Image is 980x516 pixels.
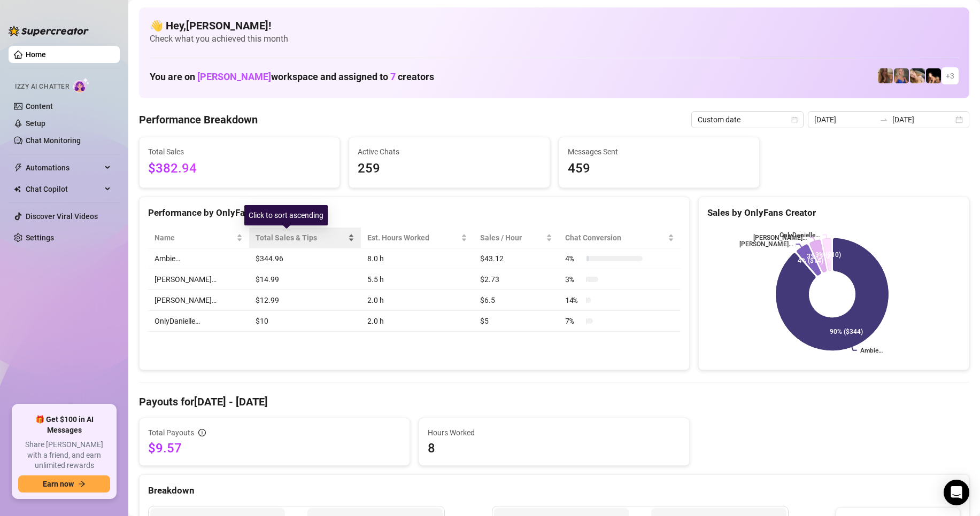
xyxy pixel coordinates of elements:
span: Total Payouts [148,427,194,439]
span: 4 % [565,253,582,264]
span: $382.94 [148,159,331,179]
td: $6.5 [474,290,559,311]
h4: Payouts for [DATE] - [DATE] [139,394,969,409]
span: 14 % [565,294,582,306]
h4: Performance Breakdown [139,112,258,127]
img: Chat Copilot [14,185,21,193]
span: to [879,115,888,124]
div: Est. Hours Worked [367,232,459,244]
div: Performance by OnlyFans Creator [148,206,681,220]
a: Settings [26,233,54,242]
th: Total Sales & Tips [249,228,361,248]
text: Ambie… [860,347,883,354]
span: 7 [390,71,396,82]
span: Messages Sent [568,146,751,158]
span: Earn now [43,480,74,488]
span: thunderbolt [14,163,22,172]
span: swap-right [879,115,888,124]
td: Ambie… [148,248,249,269]
span: Check what you achieved this month [150,33,959,45]
td: $5 [474,311,559,332]
td: OnlyDanielle… [148,311,249,332]
span: info-circle [198,429,206,436]
td: 8.0 h [361,248,474,269]
td: [PERSON_NAME]… [148,290,249,311]
td: $2.73 [474,269,559,290]
span: [PERSON_NAME] [197,71,271,82]
img: Brittany️‍ [926,68,941,83]
td: $344.96 [249,248,361,269]
div: Breakdown [148,483,960,498]
span: Total Sales [148,146,331,158]
text: [PERSON_NAME]… [739,240,793,248]
a: Content [26,102,53,111]
a: Chat Monitoring [26,136,81,145]
input: End date [892,114,953,126]
h1: You are on workspace and assigned to creators [150,71,434,83]
span: 459 [568,159,751,179]
h4: 👋 Hey, [PERSON_NAME] ! [150,18,959,33]
a: Setup [26,119,45,128]
a: Home [26,50,46,59]
span: Share [PERSON_NAME] with a friend, and earn unlimited rewards [18,440,110,471]
span: calendar [791,116,798,123]
div: Click to sort ascending [244,205,328,225]
text: OnlyDanielle… [780,231,820,239]
td: 2.0 h [361,311,474,332]
th: Sales / Hour [474,228,559,248]
img: AI Chatter [73,77,90,93]
input: Start date [814,114,875,126]
img: Ambie [894,68,909,83]
td: $12.99 [249,290,361,311]
span: Izzy AI Chatter [15,82,69,92]
span: Chat Copilot [26,181,102,198]
img: OnlyDanielle [910,68,925,83]
span: arrow-right [78,480,86,488]
span: Sales / Hour [480,232,544,244]
td: 5.5 h [361,269,474,290]
span: Custom date [698,112,797,128]
td: 2.0 h [361,290,474,311]
td: $14.99 [249,269,361,290]
td: [PERSON_NAME]… [148,269,249,290]
span: $9.57 [148,440,401,457]
span: Name [155,232,234,244]
span: + 3 [946,70,954,82]
img: daniellerose [878,68,893,83]
span: Automations [26,159,102,176]
span: 7 % [565,315,582,327]
button: Earn nowarrow-right [18,475,110,492]
a: Discover Viral Videos [26,212,98,221]
span: 8 [428,440,681,457]
img: logo-BBDzfeDw.svg [9,26,89,36]
div: Sales by OnlyFans Creator [707,206,960,220]
th: Name [148,228,249,248]
span: 🎁 Get $100 in AI Messages [18,415,110,435]
div: Open Intercom Messenger [944,480,969,505]
span: Chat Conversion [565,232,666,244]
span: Hours Worked [428,427,681,439]
th: Chat Conversion [559,228,681,248]
span: 3 % [565,273,582,285]
span: Total Sales & Tips [256,232,346,244]
text: [PERSON_NAME]… [753,234,807,241]
td: $10 [249,311,361,332]
td: $43.12 [474,248,559,269]
span: Active Chats [358,146,541,158]
span: 259 [358,159,541,179]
